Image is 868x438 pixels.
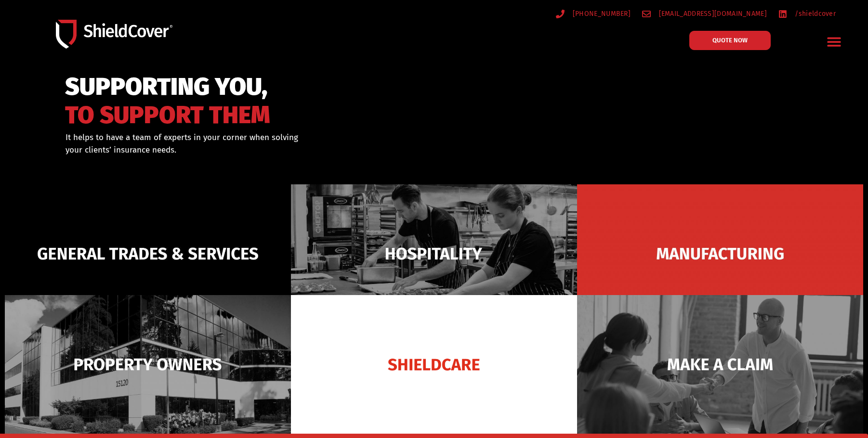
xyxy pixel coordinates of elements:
[56,20,172,48] img: Shield-Cover-Underwriting-Australia-logo-full
[66,131,483,156] div: It helps to have a team of experts in your corner when solving
[570,8,631,20] span: [PHONE_NUMBER]
[556,8,631,20] a: [PHONE_NUMBER]
[712,37,748,43] span: QUOTE NOW
[65,77,270,97] span: SUPPORTING YOU,
[792,8,836,20] span: /shieldcover
[642,8,767,20] a: [EMAIL_ADDRESS][DOMAIN_NAME]
[689,31,771,50] a: QUOTE NOW
[66,144,483,156] p: your clients’ insurance needs.
[778,8,836,20] a: /shieldcover
[657,8,767,20] span: [EMAIL_ADDRESS][DOMAIN_NAME]
[823,30,845,53] div: Menu Toggle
